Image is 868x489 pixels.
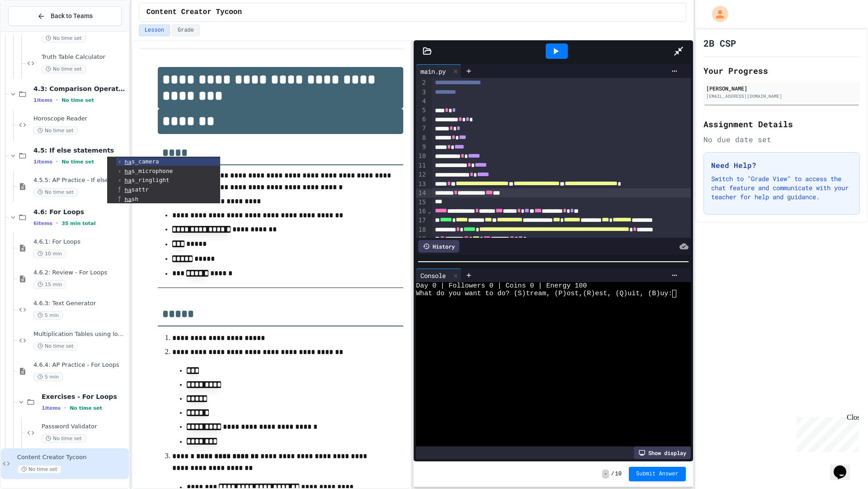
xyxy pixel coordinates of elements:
div: 3 [416,88,427,97]
div: 5 [416,106,427,115]
span: 6 items [33,221,52,226]
div: main.py [416,64,462,78]
div: main.py [416,67,450,76]
span: 4.6.2: Review - For Loops [33,269,127,277]
button: Grade [172,24,200,36]
span: Password Validator [42,423,127,431]
span: 4.5: If else statements [33,146,127,154]
span: No time set [17,465,61,474]
div: 2 [416,78,427,87]
span: • [56,158,58,165]
div: 17 [416,216,427,225]
span: 15 min [33,280,66,289]
span: Day 0 | Followers 0 | Coins 0 | Energy 100 [416,282,587,290]
iframe: chat widget [793,413,859,452]
span: Back to Teams [51,11,93,21]
div: 10 [416,152,427,161]
span: Truth Table Calculator [42,53,127,61]
div: History [418,240,459,253]
span: No time set [33,188,78,197]
div: No due date set [703,134,860,145]
span: / [611,470,614,478]
div: Console [416,271,450,280]
span: 1 items [33,159,52,165]
iframe: chat widget [830,453,859,480]
div: 11 [416,161,427,170]
div: Chat with us now!Close [4,4,62,58]
span: 4.3: Comparison Operators [33,85,127,93]
span: 4.6.4: AP Practice - For Loops [33,361,127,369]
div: 16 [416,207,427,216]
span: • [56,220,58,227]
div: Console [416,268,462,282]
span: Multiplication Tables using loops [33,331,127,338]
span: 4.6.3: Text Generator [33,300,127,307]
div: 8 [416,134,427,143]
span: Fold line [427,207,432,215]
span: Content Creator Tycoon [17,454,127,461]
span: No time set [61,97,94,103]
div: 18 [416,225,427,235]
span: • [56,96,58,104]
div: [EMAIL_ADDRESS][DOMAIN_NAME] [706,93,857,100]
div: 14 [416,189,427,198]
span: What do you want to do? (S)tream, (P)ost,(R)est, (Q)uit, (B)uy: [416,290,672,297]
span: 1 items [33,97,52,103]
button: Submit Answer [629,467,686,481]
span: 4.6: For Loops [33,208,127,216]
span: 10 [615,470,622,478]
span: Submit Answer [636,470,679,478]
div: 6 [416,115,427,124]
span: 4.6.1: For Loops [33,238,127,246]
div: 7 [416,124,427,133]
div: [PERSON_NAME] [706,84,857,92]
div: 15 [416,198,427,207]
span: No time set [33,126,78,135]
div: Show display [634,446,691,459]
span: 5 min [33,373,63,381]
span: 5 min [33,311,63,320]
button: Lesson [139,24,170,36]
p: Switch to "Grade View" to access the chat feature and communicate with your teacher for help and ... [711,174,852,201]
span: No time set [42,434,86,443]
span: - [602,470,609,479]
span: Horoscope Reader [33,115,127,123]
span: 1 items [42,405,61,411]
button: Back to Teams [8,6,122,26]
div: 12 [416,170,427,179]
span: No time set [70,405,102,411]
span: No time set [61,159,94,165]
span: 10 min [33,249,66,258]
div: My Account [703,4,731,24]
div: 19 [416,235,427,244]
span: 4.5.5: AP Practice - If else statements [33,177,127,184]
span: • [64,404,66,412]
span: Exercises - For Loops [42,393,127,401]
h3: Need Help? [711,160,852,171]
span: No time set [42,65,86,73]
span: No time set [33,342,78,350]
h2: Your Progress [703,64,860,77]
div: 9 [416,143,427,152]
span: 35 min total [61,221,95,226]
h2: Assignment Details [703,118,860,130]
span: Content Creator Tycoon [146,7,242,18]
span: Fold line [427,235,432,242]
h1: 2B CSP [703,37,736,49]
div: 13 [416,180,427,189]
div: 4 [416,97,427,106]
span: No time set [42,34,86,43]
